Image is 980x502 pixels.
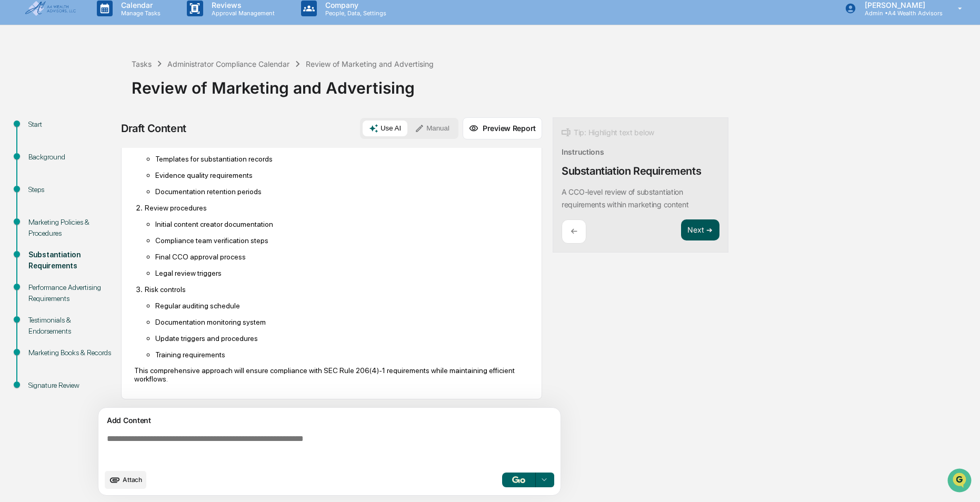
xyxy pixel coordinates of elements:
p: Risk controls [145,285,529,294]
p: Calendar [113,1,166,9]
p: Templates for substantiation records [155,155,529,163]
span: Attestations [87,187,131,197]
div: Substantiation Requirements [562,165,701,177]
p: Review procedures [145,204,529,212]
button: Preview Report [463,117,542,139]
p: Compliance team verification steps [155,236,529,245]
div: 🗄️ [76,188,85,196]
span: Preclearance [21,187,68,197]
div: 🖐️ [11,188,19,196]
div: Testimonials & Endorsements [28,315,115,337]
p: Update triggers and procedures [155,334,529,343]
span: Data Lookup [21,207,66,217]
p: Admin • A4 Wealth Advisors [856,9,943,17]
img: 1746055101610-c473b297-6a78-478c-a979-82029cc54cd1 [11,81,29,99]
p: Final CCO approval process [155,253,529,261]
div: Review of Marketing and Advertising [306,59,434,68]
div: Tasks [132,59,152,68]
p: Evidence quality requirements [155,171,529,179]
div: Review of Marketing and Advertising [132,70,975,97]
div: Past conversations [11,117,71,125]
div: Background [28,152,115,163]
p: ← [571,226,577,236]
span: [DATE] [93,143,115,152]
a: 🗄️Attestations [72,183,135,202]
div: 🔎 [11,208,19,216]
div: We're available if you need us! [47,91,145,99]
span: Attach [123,476,142,484]
div: Steps [28,184,115,195]
a: 🖐️Preclearance [6,183,72,202]
div: Instructions [562,147,604,156]
p: Initial content creator documentation [155,220,529,228]
div: Signature Review [28,380,115,391]
p: Documentation retention periods [155,187,529,196]
img: 8933085812038_c878075ebb4cc5468115_72.jpg [22,81,41,99]
p: Manage Tasks [113,9,166,17]
button: Use AI [363,121,407,136]
img: Jack Rasmussen [11,133,27,150]
a: Powered byPylon [74,232,127,240]
img: 1746055101610-c473b297-6a78-478c-a979-82029cc54cd1 [21,144,29,152]
button: Next ➔ [681,219,719,241]
button: Manual [408,121,456,136]
div: Administrator Compliance Calendar [167,59,289,68]
p: Legal review triggers [155,269,529,277]
p: [PERSON_NAME] [856,1,943,9]
p: How can we help? [11,22,192,39]
button: upload document [105,471,146,489]
div: Draft Content [121,122,186,135]
div: Performance Advertising Requirements [28,282,115,304]
img: logo [25,1,76,16]
div: Marketing Books & Records [28,347,115,358]
p: Approval Management [203,9,280,17]
p: People, Data, Settings [317,9,392,17]
p: Regular auditing schedule [155,302,529,310]
div: Tip: Highlight text below [562,126,654,139]
button: See all [163,115,192,127]
span: • [87,143,91,152]
p: Reviews [203,1,280,9]
div: Start [28,119,115,130]
div: Add Content [105,414,554,427]
a: 🔎Data Lookup [6,203,71,222]
div: Substantiation Requirements [28,249,115,272]
div: Marketing Policies & Procedures [28,217,115,239]
iframe: Open customer support [946,467,975,496]
p: This comprehensive approach will ensure compliance with SEC Rule 206(4)-1 requirements while main... [134,366,529,383]
img: Go [512,476,525,483]
p: Company [317,1,392,9]
p: Documentation monitoring system [155,318,529,326]
span: Pylon [105,233,127,240]
button: Go [502,473,536,487]
p: Training requirements [155,350,529,359]
p: A CCO-level review of substantiation requirements within marketing content [562,187,689,209]
span: [PERSON_NAME] [33,143,85,152]
div: Start new chat [47,81,173,91]
button: Start new chat [179,84,192,96]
